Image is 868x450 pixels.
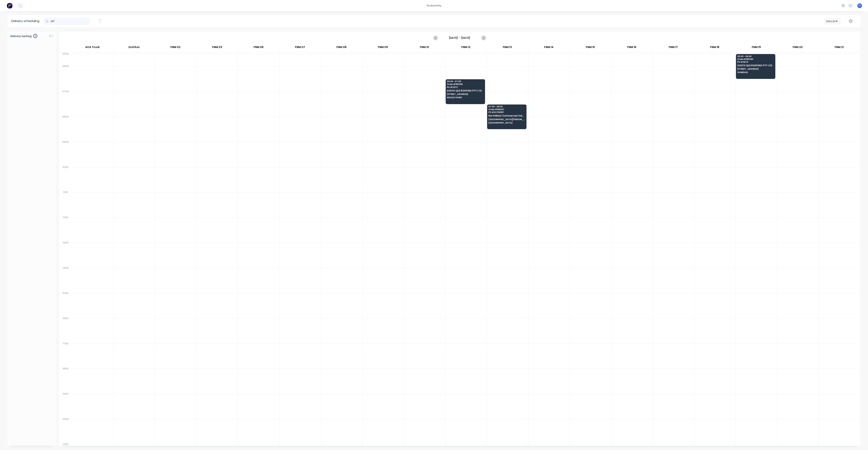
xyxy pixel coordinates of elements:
[59,240,72,266] div: 13:00
[51,17,90,25] input: Search for orders
[279,44,321,52] div: FNM 07
[362,44,403,52] div: FNM 09
[737,64,774,67] span: SOUTH QLD ROOFING PTY LTD
[59,64,72,89] div: 06:00
[113,44,155,52] div: 2nd Run
[59,215,72,240] div: 12:00
[59,266,72,291] div: 14:00
[196,44,238,52] div: FNM 03
[447,96,483,99] span: WOODY POINT
[488,111,525,113] span: PO # 20780157
[737,68,774,70] span: [STREET_ADDRESS]
[59,114,72,140] div: 08:00
[858,4,861,7] span: F1
[425,3,443,8] div: productivity
[10,34,32,38] span: Delivery backlog
[488,105,525,108] span: 07:30 - 08:30
[59,291,72,316] div: 15:00
[737,55,774,57] span: 05:30 - 06:30
[447,89,483,92] span: SOUTH QLD ROOFING PTY LTD
[570,44,611,52] div: FNM 15
[59,316,72,341] div: 16:00
[824,18,841,24] button: Vehicle
[59,52,72,64] div: 05:30
[736,44,777,52] div: FNM 19
[488,108,525,111] span: Order # 195267
[488,118,525,121] span: [GEOGRAPHIC_DATA][PERSON_NAME]
[777,44,818,52] div: FNM 20
[59,341,72,367] div: 17:00
[238,44,279,52] div: FNM 06
[737,61,774,63] span: PO # 2674
[59,140,72,165] div: 09:00
[33,34,37,38] span: 0
[59,89,72,114] div: 07:00
[7,3,12,8] img: Factory
[155,44,196,52] div: FNM 02
[487,44,528,52] div: FNM 13
[611,44,652,52] div: FNM 16
[694,44,735,52] div: FNM 18
[404,44,445,52] div: FNM 10
[445,44,487,52] div: FNM 12
[826,19,837,23] div: Vehicle
[447,93,483,95] span: [STREET_ADDRESS]
[59,165,72,190] div: 10:00
[447,86,483,88] span: PO # 2673
[72,44,113,52] div: ACA Truck
[653,44,694,52] div: FNM 17
[59,442,72,447] div: 21:00
[528,44,569,52] div: FNM 14
[737,71,774,73] span: GUMDALE
[447,83,483,85] span: Order # 195256
[488,122,525,124] span: [GEOGRAPHIC_DATA]
[59,190,72,215] div: 11:00
[8,15,43,27] div: Delivery scheduling
[59,392,72,417] div: 19:00
[447,80,483,82] span: 06:30 - 07:30
[737,58,774,60] span: Order # 195260
[59,366,72,392] div: 18:00
[818,44,860,52] div: FNM 21
[59,417,72,442] div: 20:00
[321,44,362,52] div: FNM 08
[488,114,525,117] span: NorthWest Commercial Industries (QLD) P/L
